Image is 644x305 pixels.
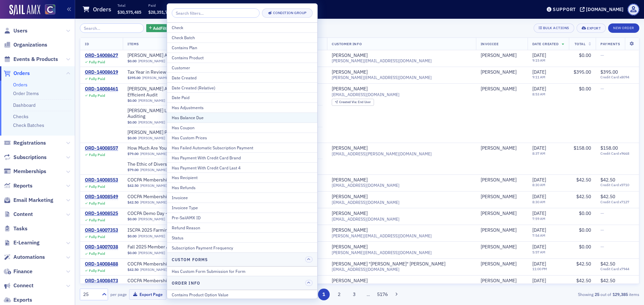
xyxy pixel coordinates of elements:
[532,177,546,183] span: [DATE]
[167,32,317,43] button: Check Batch
[339,100,358,104] span: Created Via :
[127,183,139,188] span: $42.50
[127,177,212,183] span: COCPA Membership
[172,65,313,71] div: Customer
[532,69,546,75] span: [DATE]
[4,253,45,261] a: Automations
[110,291,127,297] label: per page
[481,177,523,183] span: Casey Barlow
[167,152,317,162] button: Has Payment With Credit Card Brand
[167,242,317,252] button: Subscription Payment Frequency
[13,253,45,261] span: Automations
[532,216,545,221] time: 7:59 AM
[579,210,591,216] span: $0.00
[127,145,224,151] span: How Much Are Your Ethics Worth? (Self Study)
[138,98,165,103] a: [PERSON_NAME]
[13,168,46,175] span: Memberships
[127,53,248,59] span: Surgent's Annual Accounting and Auditing Update
[481,227,517,233] a: [PERSON_NAME]
[332,53,368,59] a: [PERSON_NAME]
[481,211,523,217] span: Djoko Boentaran
[85,86,118,92] a: ORD-14008461
[13,122,44,128] a: Check Batches
[532,58,545,63] time: 9:15 AM
[167,290,317,300] button: Contains Product Option Value
[332,227,368,233] div: [PERSON_NAME]
[172,135,313,141] div: Has Custom Prices
[13,296,32,304] span: Exports
[172,75,313,81] div: Date Created
[4,268,33,275] a: Finance
[332,183,399,188] span: [EMAIL_ADDRESS][DOMAIN_NAME]
[172,155,313,161] div: Has Payment With Credit Card Brand
[332,99,374,106] div: Created Via: End User
[586,6,624,12] div: [DOMAIN_NAME]
[13,139,46,147] span: Registrations
[532,210,546,216] span: [DATE]
[332,261,445,267] div: [PERSON_NAME] "[PERSON_NAME]" [PERSON_NAME]
[608,23,639,33] button: New Order
[172,115,313,121] div: Has Balance Due
[85,177,118,183] a: ORD-14008553
[332,92,399,97] span: [EMAIL_ADDRESS][DOMAIN_NAME]
[148,9,172,15] span: $28,351,783
[138,136,165,140] a: [PERSON_NAME]
[265,3,281,8] p: Items
[13,56,58,63] span: Events & Products
[127,53,248,59] a: [PERSON_NAME] Annual Accounting and Auditing Update
[481,145,523,151] span: Bryce Mackinnon
[4,211,33,218] a: Content
[89,153,105,157] div: Fully Paid
[574,145,591,151] span: $158.00
[4,168,46,175] a: Memberships
[481,69,517,75] a: [PERSON_NAME]
[579,86,591,92] span: $0.00
[13,282,34,289] span: Connect
[481,177,517,183] a: [PERSON_NAME]
[138,59,165,63] a: [PERSON_NAME]
[85,227,118,233] a: ORD-14007353
[127,261,212,267] span: COCPA Membership
[600,42,620,46] span: Payments
[172,215,313,221] div: Pre-SailAMX ID
[127,152,139,156] span: $79.00
[13,82,28,88] a: Orders
[600,52,604,58] span: —
[481,211,517,217] a: [PERSON_NAME]
[85,145,118,151] div: ORD-14008557
[138,217,165,221] a: [PERSON_NAME]
[4,197,53,204] a: Email Marketing
[481,86,523,92] span: Kaylie Rossi
[89,93,105,98] div: Fully Paid
[127,278,212,284] a: COCPA Membership (Monthly)
[600,151,634,156] span: Credit Card x9668
[85,211,118,217] a: ORD-14008525
[481,194,523,200] span: Vanessa Zink
[600,145,618,151] span: $158.00
[172,45,313,51] div: Contains Plan
[4,225,28,232] a: Tasks
[577,23,606,33] button: Export
[117,3,141,8] p: Total
[127,108,322,120] a: [PERSON_NAME] Latest Developments in Government and Nonprofit Accounting and Auditing
[167,172,317,182] button: Has Recipient
[238,3,258,8] p: Outstanding
[167,72,317,82] button: Date Created
[172,245,313,251] div: Subscription Payment Frequency
[332,244,368,250] a: [PERSON_NAME]
[332,278,368,284] a: [PERSON_NAME]
[481,86,517,92] div: [PERSON_NAME]
[481,261,517,267] div: [PERSON_NAME]
[481,145,517,151] div: [PERSON_NAME]
[532,145,546,151] span: [DATE]
[127,108,322,120] span: Surgent's Latest Developments in Government and Nonprofit Accounting and Auditing
[332,145,368,151] a: [PERSON_NAME]
[273,11,307,15] div: Condition Group
[127,227,245,233] a: ISCPA 2025 Farming, Ranching and Agribusiness Update
[172,235,313,241] div: Status
[146,24,174,32] button: AddFilter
